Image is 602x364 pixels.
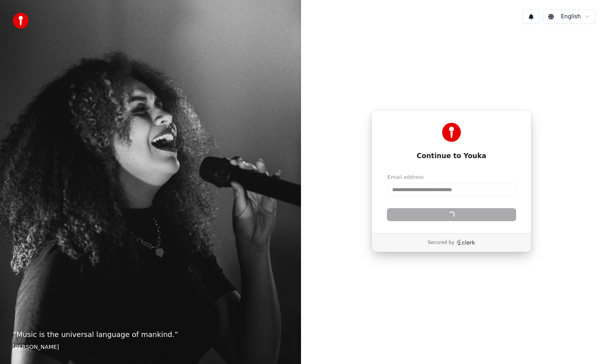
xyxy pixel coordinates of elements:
p: “ Music is the universal language of mankind. ” [13,329,288,340]
h1: Continue to Youka [387,151,516,161]
p: Secured by [428,240,454,246]
footer: [PERSON_NAME] [13,343,288,351]
img: youka [13,13,29,29]
a: Clerk logo [456,240,475,245]
img: Youka [442,123,461,142]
